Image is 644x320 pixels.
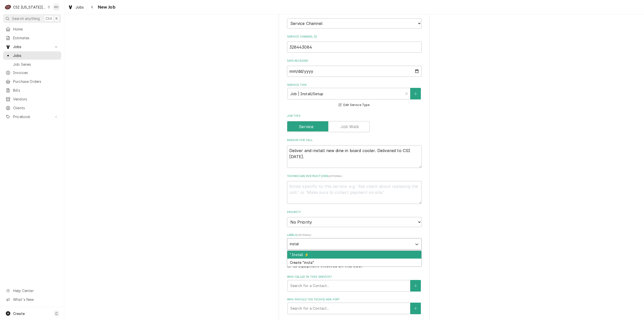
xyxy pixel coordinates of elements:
div: CSI [US_STATE][GEOGRAPHIC_DATA] [13,5,46,10]
label: Labels [287,233,422,237]
div: ¹ Install ⚡️ [287,251,421,259]
label: Service Type [287,83,422,87]
svg: Create New Contact [414,307,417,310]
label: Service Channel ID [287,35,422,39]
span: Search anything [12,16,40,21]
a: Vendors [3,95,61,103]
a: Go to Help Center [3,287,61,295]
span: Bills [13,88,59,93]
span: Invoices [13,70,59,75]
div: Date Received [287,59,422,77]
a: Purchase Orders [3,77,61,86]
label: Technician Instructions [287,174,422,178]
label: Who should the tech(s) ask for? [287,298,422,302]
div: Service Type [287,83,422,108]
span: Pricebook [13,114,51,119]
button: Create New Contact [410,280,421,292]
a: Invoices [3,68,61,77]
button: Create New Contact [410,303,421,314]
div: Technician Instructions [287,174,422,204]
div: Reason For Call [287,138,422,168]
svg: Create New Service [414,92,417,96]
div: Job Type [287,114,422,132]
span: Estimates [13,35,59,41]
span: Jobs [13,53,59,58]
span: C [55,311,58,316]
span: Clients [13,105,59,111]
input: yyyy-mm-dd [287,66,422,77]
span: Job Series [13,62,59,67]
a: Go to Pricebook [3,113,61,121]
a: Clients [3,104,61,112]
label: Priority [287,210,422,214]
span: Help Center [13,288,58,293]
label: Date Received [287,59,422,63]
span: Purchase Orders [13,79,59,84]
span: What's New [13,297,58,302]
a: Go to What's New [3,295,61,304]
a: Go to Jobs [3,43,61,51]
span: Vendors [13,96,59,102]
textarea: Deliver and install new dine in board cooler. Delivered to CSI [DATE]. [287,145,422,168]
span: Ctrl [46,16,52,21]
button: Edit Service Type [338,102,370,108]
label: Reason For Call [287,138,422,142]
button: Search anythingCtrlK [3,14,61,23]
span: New Job [96,4,115,11]
span: Jobs [13,44,51,49]
a: Job Series [3,60,61,68]
a: Bills [3,86,61,94]
label: Who called in this service? [287,275,422,279]
div: Who should the tech(s) ask for? [287,298,422,314]
a: Home [3,25,61,33]
button: Create New Service [410,88,421,99]
span: ( optional ) [297,234,311,236]
svg: Create New Contact [414,284,417,288]
span: K [56,16,58,21]
label: Job Type [287,114,422,118]
div: C [5,4,12,11]
button: Navigate back [88,3,96,11]
div: Create "insta" [287,259,421,266]
a: Jobs [3,51,61,60]
span: Jobs [75,5,84,10]
span: Create [13,311,25,316]
span: ( optional ) [328,175,342,177]
div: Labels [287,233,422,250]
div: Kelsey Hetlage's Avatar [53,4,60,11]
a: Jobs [66,3,86,11]
div: CSI Kansas City's Avatar [5,4,12,11]
div: Who called in this service? [287,275,422,291]
a: Estimates [3,34,61,42]
div: Service Channel ID [287,35,422,53]
span: Home [13,26,59,32]
div: Job Source [287,12,422,28]
div: Priority [287,210,422,227]
div: KH [53,4,60,11]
